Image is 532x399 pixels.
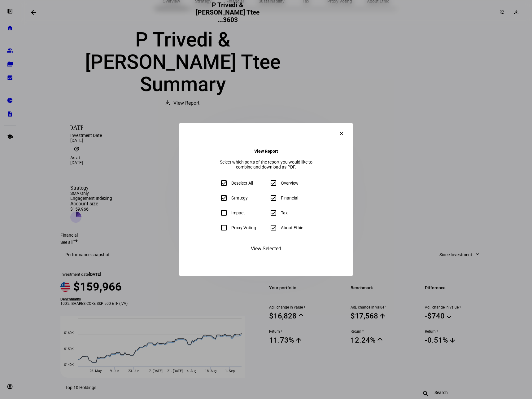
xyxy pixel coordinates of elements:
div: Strategy [231,195,248,200]
div: Financial [281,195,298,200]
div: Tax [281,210,288,215]
button: View Selected [242,241,290,256]
mat-icon: clear [339,131,344,136]
div: About Ethic [281,225,303,230]
h4: View Report [254,149,278,154]
div: Select which parts of the report you would like to combine and download as PDF. [216,160,316,169]
span: View Selected [251,241,281,256]
div: Deselect All [231,181,253,186]
div: Overview [281,181,299,186]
